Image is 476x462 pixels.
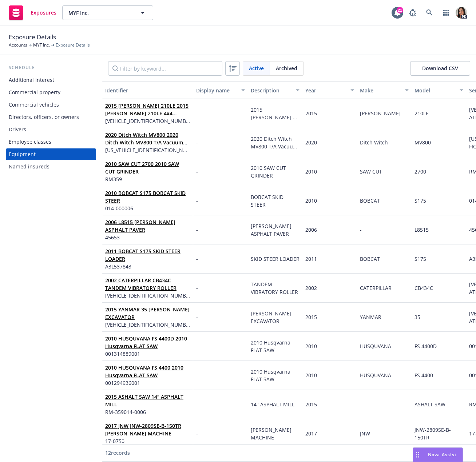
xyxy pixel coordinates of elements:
span: [US_VEHICLE_IDENTIFICATION_NUMBER] [105,146,190,154]
button: Nova Assist [413,447,463,462]
a: Named insureds [6,161,96,172]
span: JNW-2809SE-B-150TR [414,426,451,441]
div: Schedule [6,64,96,71]
span: [PERSON_NAME] MACHINE [251,426,293,441]
a: Search [422,5,437,20]
span: 2015 YANMAR 35 [PERSON_NAME] EXCAVATOR [105,306,190,321]
a: 2015 ASHALT SAW 14" ASPHALT MILL [105,393,183,408]
a: Exposures [6,3,59,23]
a: Drivers [6,124,96,135]
span: Nova Assist [428,451,457,458]
div: Model [414,87,455,94]
a: Employee classes [6,136,96,148]
span: [VEHICLE_IDENTIFICATION_NUMBER] [105,321,190,328]
span: [PERSON_NAME] EXCAVATOR [251,310,293,324]
div: Display name [196,87,237,94]
button: Description [248,81,302,99]
span: - [196,284,198,292]
span: 2015 ASHALT SAW 14" ASPHALT MILL [105,393,190,408]
a: 2010 SAW CUT 2700 2010 SAW CUT GRINDER [105,160,179,175]
span: 001294936001 [105,379,190,387]
div: Drivers [9,124,26,135]
span: - [196,255,198,263]
span: Exposure Details [9,32,56,42]
span: 2011 BOBCAT S175 SKID STEER LOADER [105,247,190,263]
span: 14" ASPHALT MILL [251,401,294,408]
span: - [196,430,198,437]
div: Commercial vehicles [9,99,59,111]
a: Report a Bug [405,5,420,20]
div: Named insureds [9,161,49,172]
span: ASHALT SAW [414,401,445,408]
span: 2010 Husqvarna FLAT SAW [251,368,292,383]
span: Archived [276,64,297,72]
span: - [360,226,362,233]
span: 17-0750 [105,437,190,445]
img: photo [456,7,467,19]
span: TANDEM VIBRATORY ROLLER [251,281,298,295]
a: 2010 BOBCAT S175 BOBCAT SKID STEER [105,190,186,204]
div: Additional interest [9,74,54,86]
span: BOBCAT [360,255,380,262]
span: 2010 BOBCAT S175 BOBCAT SKID STEER [105,189,190,204]
span: RM-359014-0006 [105,408,190,416]
span: 2015 [PERSON_NAME] Deere 210LE 4x4 Landscape Loader [251,106,297,136]
span: 2015 [305,110,317,117]
span: JNW [360,430,370,437]
div: Drag to move [413,448,422,462]
span: SKID STEER LOADER [251,255,300,262]
a: Directors, officers, or owners [6,111,96,123]
span: 2017 [305,430,317,437]
span: 2015 [PERSON_NAME] 210LE 2015 [PERSON_NAME] 210LE 4x4 Landscape Loader [105,102,190,117]
a: 2002 CATERPILLAR CB434C TANDEM VIBRATORY ROLLER [105,277,176,291]
span: - [196,401,198,408]
span: 014-000006 [105,204,190,212]
span: SAW CUT [360,168,382,175]
span: 2002 CATERPILLAR CB434C TANDEM VIBRATORY ROLLER [105,276,190,292]
button: Make [357,81,412,99]
a: 2015 YANMAR 35 [PERSON_NAME] EXCAVATOR [105,306,190,320]
button: MYF Inc. [62,5,153,20]
span: 2020 Ditch Witch MV800 T/A Vacuum Excavation Unit [251,135,299,158]
div: Directors, officers, or owners [9,111,79,123]
span: 001314889001 [105,350,190,358]
div: Identifier [105,87,190,94]
span: - [196,109,198,117]
span: 2010 [305,372,317,379]
a: Commercial vehicles [6,99,96,111]
span: - [196,168,198,175]
span: BOBCAT SKID STEER [251,194,285,208]
a: 2017 JNW JNW-2809SE-B-150TR [PERSON_NAME] MACHINE [105,422,181,437]
span: MYF Inc. [68,9,131,17]
span: - [196,139,198,146]
span: RM359 [105,175,190,183]
span: 2006 L8515 [PERSON_NAME] ASPHALT PAVER [105,218,190,234]
span: CATERPILLAR [360,284,392,291]
span: 12 records [105,449,130,456]
span: 2015 [305,401,317,408]
span: 2015 [305,314,317,320]
span: 2010 HUSQUVANA FS 4400 2010 Husqvarna FLAT SAW [105,364,190,379]
span: 2002 [305,284,317,291]
a: 2006 L8515 [PERSON_NAME] ASPHALT PAVER [105,219,175,233]
span: FS 4400D [414,343,437,350]
span: Ditch Witch [360,139,388,146]
a: MYF Inc. [33,42,50,48]
span: S175 [414,197,426,204]
span: A3L537843 [105,263,190,270]
a: Commercial property [6,87,96,98]
div: 21 [397,7,403,13]
div: Employee classes [9,136,51,148]
span: - [196,313,198,321]
a: Switch app [439,5,453,20]
a: 2011 BOBCAT S175 SKID STEER LOADER [105,248,181,262]
div: Equipment [9,148,36,160]
span: 2700 [414,168,426,175]
span: - [360,401,362,408]
button: Download CSV [410,61,470,76]
span: 2010 SAW CUT GRINDER [251,164,287,179]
